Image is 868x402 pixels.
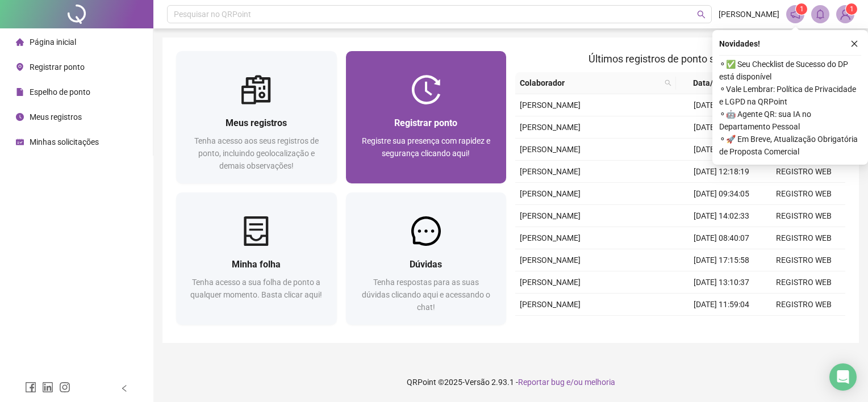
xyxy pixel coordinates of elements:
span: ⚬ 🚀 Em Breve, Atualização Obrigatória de Proposta Comercial [719,133,861,158]
span: ⚬ ✅ Seu Checklist de Sucesso do DP está disponível [719,58,861,83]
span: home [16,38,24,46]
td: [DATE] 12:18:19 [681,161,763,183]
span: Tenha acesso aos seus registros de ponto, incluindo geolocalização e demais observações! [194,136,319,170]
td: REGISTRO WEB [763,183,845,205]
span: Minha folha [232,259,281,270]
span: file [16,88,24,96]
td: REGISTRO WEB [763,249,845,271]
a: Meus registrosTenha acesso aos seus registros de ponto, incluindo geolocalização e demais observa... [176,51,337,183]
td: [DATE] 13:07:08 [681,139,763,161]
span: 1 [850,5,854,13]
span: clock-circle [16,113,24,121]
span: Minhas solicitações [30,137,99,146]
span: close [850,40,858,48]
td: REGISTRO WEB [763,161,845,183]
span: Data/Hora [681,77,742,89]
td: [DATE] 13:10:37 [681,271,763,294]
span: [PERSON_NAME] [520,145,581,154]
span: [PERSON_NAME] [520,167,581,176]
span: Versão [465,378,490,387]
span: Colaborador [520,77,660,89]
sup: Atualize o seu contato no menu Meus Dados [846,3,857,15]
span: Registrar ponto [394,118,457,128]
span: [PERSON_NAME] [520,123,581,132]
a: Registrar pontoRegistre sua presença com rapidez e segurança clicando aqui! [346,51,507,183]
td: REGISTRO WEB [763,205,845,227]
td: [DATE] 08:40:07 [681,227,763,249]
span: 1 [800,5,804,13]
span: Dúvidas [410,259,442,270]
td: [DATE] 11:59:04 [681,294,763,316]
span: schedule [16,138,24,146]
span: [PERSON_NAME] [520,233,581,242]
span: Últimos registros de ponto sincronizados [589,53,772,65]
span: left [120,384,128,392]
span: instagram [59,382,70,393]
span: ⚬ Vale Lembrar: Política de Privacidade e LGPD na QRPoint [719,83,861,108]
td: [DATE] 09:34:05 [681,183,763,205]
span: search [665,79,671,86]
span: Espelho de ponto [30,87,90,97]
td: REGISTRO WEB [763,227,845,249]
span: Meus registros [226,118,287,128]
td: [DATE] 17:15:58 [681,249,763,271]
a: Minha folhaTenha acesso a sua folha de ponto a qualquer momento. Basta clicar aqui! [176,192,337,325]
td: REGISTRO WEB [763,294,845,316]
span: search [662,74,674,91]
span: environment [16,63,24,71]
span: Página inicial [30,37,76,47]
span: [PERSON_NAME] [719,8,779,20]
span: Tenha respostas para as suas dúvidas clicando aqui e acessando o chat! [362,278,490,312]
span: [PERSON_NAME] [520,300,581,309]
td: REGISTRO WEB [763,316,845,338]
img: 89612 [837,6,854,23]
span: [PERSON_NAME] [520,189,581,198]
th: Data/Hora [676,72,756,94]
span: Novidades ! [719,37,760,50]
td: REGISTRO WEB [763,271,845,294]
span: [PERSON_NAME] [520,101,581,110]
td: [DATE] 07:13:41 [681,316,763,338]
td: [DATE] 14:02:33 [681,205,763,227]
div: Open Intercom Messenger [829,363,857,391]
span: Tenha acesso a sua folha de ponto a qualquer momento. Basta clicar aqui! [190,278,322,299]
span: Meus registros [30,112,82,122]
span: linkedin [42,382,53,393]
a: DúvidasTenha respostas para as suas dúvidas clicando aqui e acessando o chat! [346,192,507,325]
span: Registrar ponto [30,62,85,72]
span: Registre sua presença com rapidez e segurança clicando aqui! [362,136,490,158]
td: [DATE] 18:09:00 [681,116,763,139]
span: [PERSON_NAME] [520,256,581,265]
span: Reportar bug e/ou melhoria [518,378,615,387]
span: ⚬ 🤖 Agente QR: sua IA no Departamento Pessoal [719,108,861,133]
span: [PERSON_NAME] [520,211,581,220]
sup: 1 [796,3,807,15]
footer: QRPoint © 2025 - 2.93.1 - [153,362,868,402]
span: facebook [25,382,36,393]
td: [DATE] 08:37:38 [681,94,763,116]
span: notification [790,9,800,19]
span: [PERSON_NAME] [520,278,581,287]
span: bell [815,9,825,19]
span: search [697,10,706,19]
